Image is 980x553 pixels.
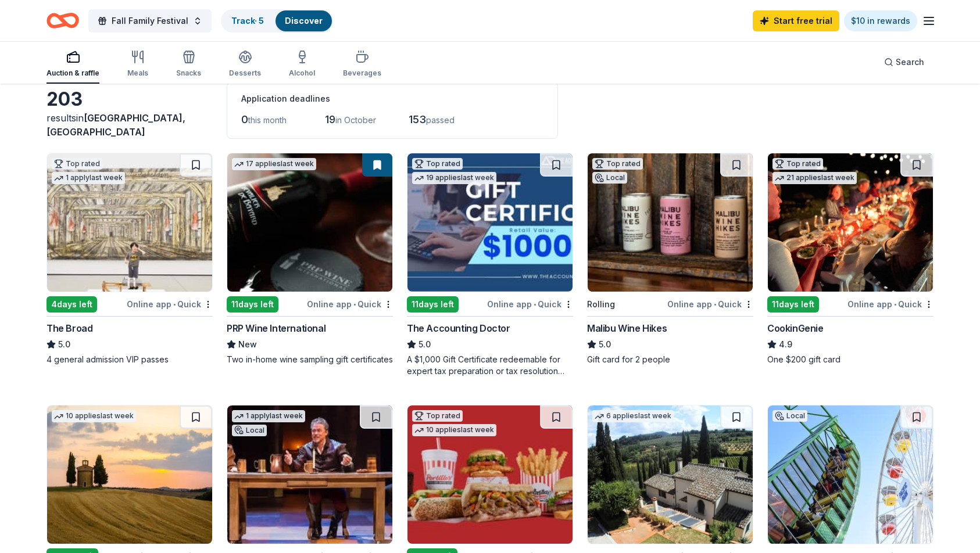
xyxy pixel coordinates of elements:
button: Desserts [229,45,261,84]
div: Online app Quick [127,297,213,311]
div: Top rated [772,158,823,170]
img: Image for PRP Wine International [227,153,392,292]
div: Application deadlines [241,92,543,106]
div: 11 days left [407,296,459,313]
div: Desserts [229,69,261,78]
div: 17 applies last week [232,158,316,170]
span: [GEOGRAPHIC_DATA], [GEOGRAPHIC_DATA] [47,112,185,138]
button: Fall Family Festival [88,9,212,33]
img: Image for Malibu Wine Hikes [588,153,753,292]
a: Discover [285,16,323,26]
button: Auction & raffle [47,45,99,84]
div: Top rated [52,158,102,170]
div: Online app Quick [847,297,933,311]
span: New [238,337,257,351]
a: Image for The BroadTop rated1 applylast week4days leftOnline app•QuickThe Broad5.04 general admis... [47,153,213,365]
div: 4 general admission VIP passes [47,354,213,365]
span: 153 [409,113,426,125]
span: 0 [241,113,248,125]
div: Top rated [592,158,643,170]
div: 10 applies last week [412,424,496,436]
div: 21 applies last week [772,172,857,184]
span: 19 [325,113,335,125]
div: Local [232,425,267,436]
div: 203 [47,88,213,111]
img: Image for Villa Sogni D’Oro [588,405,753,544]
div: 11 days left [227,296,278,313]
img: Image for The Broad [47,153,212,292]
img: Image for A Noise Within [227,405,392,544]
div: Two in-home wine sampling gift certificates [227,354,393,365]
span: 5.0 [58,337,70,351]
div: Rolling [587,297,615,311]
div: 1 apply last week [232,410,305,422]
div: Top rated [412,158,463,170]
div: The Broad [47,321,92,335]
button: Search [875,51,933,74]
div: Top rated [412,410,463,422]
div: Beverages [343,69,381,78]
span: • [534,300,536,309]
a: Image for PRP Wine International17 applieslast week11days leftOnline app•QuickPRP Wine Internatio... [227,153,393,365]
div: A $1,000 Gift Certificate redeemable for expert tax preparation or tax resolution services—recipi... [407,354,573,377]
span: • [714,300,716,309]
span: 5.0 [419,337,431,351]
button: Snacks [176,45,201,84]
a: Track· 5 [231,16,264,26]
img: Image for Portillo's [407,405,573,544]
div: 4 days left [47,296,97,313]
img: Image for The Accounting Doctor [407,153,573,292]
div: 6 applies last week [592,410,674,422]
span: this month [248,115,287,125]
span: in [47,112,185,138]
div: CookinGenie [767,321,824,335]
button: Beverages [343,45,381,84]
button: Track· 5Discover [221,9,333,33]
div: Online app Quick [487,297,573,311]
div: Malibu Wine Hikes [587,321,667,335]
a: Image for Malibu Wine HikesTop ratedLocalRollingOnline app•QuickMalibu Wine Hikes5.0Gift card for... [587,153,753,365]
span: in October [335,115,376,125]
div: Local [772,410,807,422]
div: Auction & raffle [47,69,99,78]
div: PRP Wine International [227,321,326,335]
div: 1 apply last week [52,172,125,184]
div: The Accounting Doctor [407,321,510,335]
div: Alcohol [289,69,315,78]
a: Image for CookinGenieTop rated21 applieslast week11days leftOnline app•QuickCookinGenie4.9One $20... [767,153,933,365]
a: $10 in rewards [844,10,917,31]
span: • [353,300,356,309]
button: Alcohol [289,45,315,84]
div: Online app Quick [667,297,753,311]
a: Home [47,7,79,34]
div: Meals [127,69,148,78]
img: Image for AF Travel Ideas [47,405,212,544]
div: 11 days left [767,296,819,313]
div: results [47,111,213,139]
div: Gift card for 2 people [587,354,753,365]
span: 4.9 [779,337,792,351]
div: Snacks [176,69,201,78]
span: Search [896,55,924,69]
img: Image for CookinGenie [768,153,933,292]
a: Image for The Accounting DoctorTop rated19 applieslast week11days leftOnline app•QuickThe Account... [407,153,573,377]
div: Online app Quick [307,297,393,311]
a: Start free trial [753,10,839,31]
div: Local [592,172,627,184]
span: • [894,300,896,309]
span: Fall Family Festival [112,14,188,28]
button: Meals [127,45,148,84]
div: One $200 gift card [767,354,933,365]
div: 19 applies last week [412,172,496,184]
div: 10 applies last week [52,410,136,422]
span: • [173,300,176,309]
span: passed [426,115,455,125]
span: 5.0 [599,337,611,351]
img: Image for Pacific Park [768,405,933,544]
